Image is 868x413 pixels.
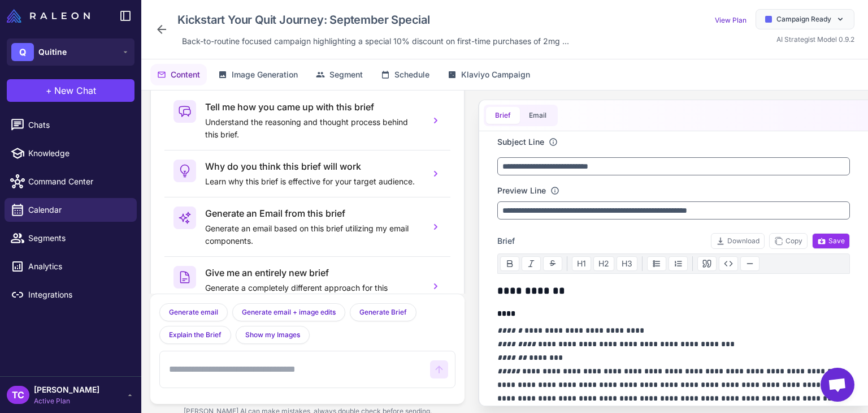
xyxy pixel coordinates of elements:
[28,232,128,244] span: Segments
[205,175,421,188] p: Learn why this brief is effective for your target audience.
[159,303,228,321] button: Generate email
[5,255,137,278] a: Analytics
[232,68,298,81] span: Image Generation
[5,170,137,193] a: Command Center
[441,64,537,85] button: Klaviyo Campaign
[205,282,421,307] p: Generate a completely different approach for this campaign.
[497,136,544,148] label: Subject Line
[329,68,363,81] span: Segment
[54,84,96,97] span: New Chat
[7,386,29,404] div: TC
[159,326,231,344] button: Explain the Brief
[5,141,137,165] a: Knowledge
[205,206,421,220] h3: Generate an Email from this brief
[232,303,345,321] button: Generate email + image edits
[711,233,765,249] button: Download
[821,368,854,402] a: Open chat
[7,38,134,66] button: QQuitine
[38,46,67,58] span: Quitine
[520,107,555,124] button: Email
[776,14,831,24] span: Campaign Ready
[245,330,300,340] span: Show my Images
[173,9,574,31] div: Click to edit campaign name
[776,35,854,44] span: AI Strategist Model 0.9.2
[11,43,34,61] div: Q
[359,307,407,317] span: Generate Brief
[182,35,569,48] span: Back-to-routine focused campaign highlighting a special 10% discount on first-time purchases of 2...
[497,235,515,247] span: Brief
[5,283,137,307] a: Integrations
[46,84,52,97] span: +
[817,236,845,246] span: Save
[5,226,137,250] a: Segments
[7,79,134,102] button: +New Chat
[169,307,218,317] span: Generate email
[774,236,802,246] span: Copy
[28,289,128,301] span: Integrations
[205,222,421,247] p: Generate an email based on this brief utilizing my email components.
[309,64,370,85] button: Segment
[461,68,530,81] span: Klaviyo Campaign
[150,64,207,85] button: Content
[28,260,128,273] span: Analytics
[593,256,614,271] button: H2
[812,233,850,249] button: Save
[211,64,305,85] button: Image Generation
[5,113,137,137] a: Chats
[572,256,591,271] button: H1
[617,256,637,271] button: H3
[394,68,429,81] span: Schedule
[205,160,421,173] h3: Why do you think this brief will work
[350,303,416,321] button: Generate Brief
[497,184,546,197] label: Preview Line
[177,33,574,50] div: Click to edit description
[34,396,99,406] span: Active Plan
[236,326,310,344] button: Show my Images
[5,198,137,222] a: Calendar
[486,107,520,124] button: Brief
[242,307,336,317] span: Generate email + image edits
[28,119,128,131] span: Chats
[28,204,128,216] span: Calendar
[171,68,200,81] span: Content
[205,116,421,141] p: Understand the reasoning and thought process behind this brief.
[28,175,128,188] span: Command Center
[205,266,421,279] h3: Give me an entirely new brief
[205,100,421,114] h3: Tell me how you came up with this brief
[169,330,222,340] span: Explain the Brief
[715,16,747,24] a: View Plan
[374,64,436,85] button: Schedule
[28,147,128,160] span: Knowledge
[34,384,99,396] span: [PERSON_NAME]
[7,9,90,23] img: Raleon Logo
[769,233,808,249] button: Copy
